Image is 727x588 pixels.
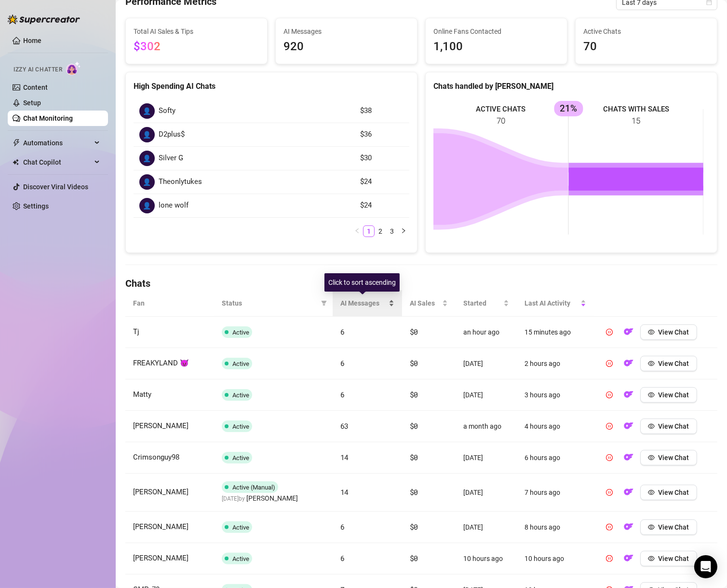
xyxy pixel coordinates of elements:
li: Next Page [398,225,409,237]
span: Chat Copilot [23,154,92,170]
span: AI Messages [283,26,409,37]
span: View Chat [659,328,689,336]
div: 👤 [139,198,155,213]
a: OF [621,525,636,533]
span: pause-circle [606,360,613,367]
button: View Chat [640,485,697,500]
th: Last AI Activity [517,290,593,317]
span: pause-circle [606,555,613,562]
a: OF [621,330,636,338]
a: Chat Monitoring [23,114,73,122]
span: AI Messages [340,298,387,308]
div: Chats handled by [PERSON_NAME] [433,80,709,92]
span: $0 [410,487,418,497]
span: Theonlytukes [159,176,202,188]
span: View Chat [659,360,689,367]
span: pause-circle [606,392,613,398]
span: right [401,228,406,234]
span: 14 [340,452,349,462]
img: logo-BBDzfeDw.svg [8,14,80,24]
span: FREAKYLAND 😈 [133,359,189,367]
button: View Chat [640,551,697,566]
span: filter [321,300,327,306]
td: 10 hours ago [456,543,517,574]
th: AI Sales [402,290,456,317]
span: Automations [23,135,92,151]
span: [PERSON_NAME] [133,488,188,496]
img: OF [624,421,633,431]
td: an hour ago [456,317,517,348]
a: 2 [375,226,386,237]
span: View Chat [659,391,689,399]
li: Previous Page [351,225,363,237]
li: 1 [363,225,375,237]
td: a month ago [456,411,517,442]
span: Online Fans Contacted [433,26,559,37]
span: $0 [410,390,418,399]
span: eye [648,454,655,461]
a: Discover Viral Videos [23,183,88,191]
article: $38 [360,105,404,117]
a: Setup [23,99,41,107]
span: View Chat [659,523,689,531]
img: OF [624,487,633,497]
span: $0 [410,421,418,431]
td: 6 hours ago [517,442,593,474]
th: AI Messages [333,290,402,317]
span: Matty [133,390,151,399]
a: Home [23,37,41,44]
button: View Chat [640,356,697,371]
span: [DATE] by [222,495,298,502]
span: 1,100 [433,38,559,56]
span: thunderbolt [13,139,20,147]
a: OF [621,557,636,564]
td: 10 hours ago [517,543,593,574]
span: eye [648,392,655,398]
h4: Chats [125,277,717,290]
td: 4 hours ago [517,411,593,442]
span: 920 [283,38,409,56]
span: Softy [159,105,175,117]
span: eye [648,423,655,430]
span: Tj [133,327,139,336]
div: 👤 [139,103,155,119]
button: OF [621,485,636,500]
span: 70 [583,38,709,56]
span: eye [648,524,655,531]
article: $24 [360,176,404,188]
span: View Chat [659,555,689,562]
span: Status [222,298,317,308]
img: OF [624,553,633,563]
span: pause-circle [606,524,613,531]
span: 6 [340,358,345,368]
a: 3 [387,226,397,237]
li: 3 [386,225,398,237]
div: High Spending AI Chats [134,80,409,92]
td: [DATE] [456,512,517,543]
button: OF [621,419,636,434]
span: View Chat [659,454,689,462]
span: 6 [340,327,345,336]
button: OF [621,387,636,403]
th: Fan [125,290,214,317]
td: [DATE] [456,474,517,512]
a: OF [621,362,636,369]
span: eye [648,489,655,496]
img: OF [624,390,633,399]
td: [DATE] [456,442,517,474]
span: $0 [410,553,418,563]
button: OF [621,551,636,566]
span: pause-circle [606,489,613,496]
button: right [398,225,409,237]
td: [DATE] [456,348,517,379]
button: OF [621,519,636,535]
span: [PERSON_NAME] [246,493,298,504]
div: 👤 [139,174,155,190]
button: OF [621,356,636,371]
span: lone wolf [159,200,188,211]
span: Active [232,454,249,462]
td: 2 hours ago [517,348,593,379]
a: 1 [363,226,374,237]
span: [PERSON_NAME] [133,421,188,430]
span: 6 [340,390,345,399]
